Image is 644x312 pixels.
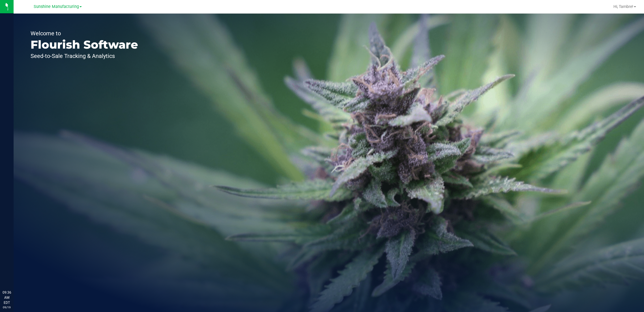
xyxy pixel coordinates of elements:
p: 09/19 [3,305,11,309]
span: Hi, Tambre! [613,4,633,9]
p: 09:36 AM EDT [3,290,11,305]
p: Seed-to-Sale Tracking & Analytics [31,53,138,59]
p: Flourish Software [31,39,138,50]
p: Welcome to [31,31,138,36]
span: Sunshine Manufacturing [34,4,79,9]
